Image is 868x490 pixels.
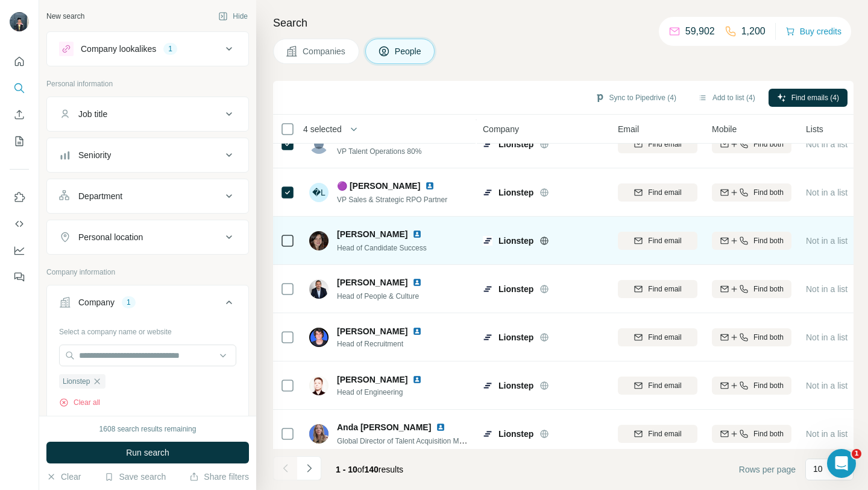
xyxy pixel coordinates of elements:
[336,465,403,474] span: results
[309,376,329,395] img: Avatar
[648,187,681,198] span: Find email
[806,332,848,342] span: Not in a list
[10,12,29,31] img: Avatar
[712,425,791,443] button: Find both
[648,332,681,343] span: Find email
[309,135,329,154] img: Avatar
[806,123,823,135] span: Lists
[46,442,249,463] button: Run search
[10,77,29,99] button: Search
[47,34,248,63] button: Company lookalikes1
[81,43,156,55] div: Company lookalikes
[618,123,639,135] span: Email
[753,235,784,246] span: Find both
[337,180,420,192] span: 🟣 [PERSON_NAME]
[63,376,90,387] span: Lionstep
[741,24,766,39] p: 1,200
[425,181,435,191] img: LinkedIn logo
[46,78,249,89] p: Personal information
[648,139,681,150] span: Find email
[337,387,436,398] span: Head of Engineering
[297,456,321,480] button: Navigate to next page
[337,292,419,301] span: Head of People & Culture
[10,186,29,208] button: Use Surfe on LinkedIn
[806,284,848,294] span: Not in a list
[753,428,784,439] span: Find both
[498,235,533,247] span: Lionstep
[648,235,681,246] span: Find email
[47,100,248,129] button: Job title
[59,322,236,337] div: Select a company name or website
[10,51,29,72] button: Quick start
[806,429,848,439] span: Not in a list
[498,283,533,295] span: Lionstep
[10,266,29,288] button: Feedback
[690,89,764,107] button: Add to list (4)
[753,187,784,198] span: Find both
[498,138,533,150] span: Lionstep
[753,139,784,150] span: Find both
[10,130,29,152] button: My lists
[498,331,533,343] span: Lionstep
[712,232,791,250] button: Find both
[309,424,329,444] img: Avatar
[309,328,329,347] img: Avatar
[336,465,357,474] span: 1 - 10
[412,326,422,336] img: LinkedIn logo
[618,183,697,202] button: Find email
[852,449,861,459] span: 1
[791,92,839,103] span: Find emails (4)
[273,14,854,31] h4: Search
[10,213,29,235] button: Use Surfe API
[412,278,422,287] img: LinkedIn logo
[648,380,681,391] span: Find email
[10,104,29,126] button: Enrich CSV
[10,240,29,261] button: Dashboard
[712,280,791,298] button: Find both
[827,449,856,478] iframe: Intercom live chat
[337,339,436,349] span: Head of Recruitment
[122,297,136,308] div: 1
[126,447,169,459] span: Run search
[357,465,365,474] span: of
[648,284,681,294] span: Find email
[210,7,256,25] button: Hide
[618,135,697,153] button: Find email
[712,328,791,346] button: Find both
[337,421,431,433] span: Anda [PERSON_NAME]
[483,429,492,439] img: Logo of Lionstep
[618,425,697,443] button: Find email
[78,231,143,243] div: Personal location
[483,139,492,149] img: Logo of Lionstep
[483,381,492,390] img: Logo of Lionstep
[46,267,249,278] p: Company information
[436,422,445,432] img: LinkedIn logo
[337,276,407,288] span: [PERSON_NAME]
[712,183,791,202] button: Find both
[303,123,342,135] span: 4 selected
[337,374,407,386] span: [PERSON_NAME]
[769,89,848,107] button: Find emails (4)
[806,381,848,390] span: Not in a list
[753,380,784,391] span: Find both
[753,284,784,294] span: Find both
[412,229,422,239] img: LinkedIn logo
[685,24,715,39] p: 59,902
[483,188,492,197] img: Logo of Lionstep
[337,196,447,204] span: VP Sales & Strategic RPO Partner
[813,463,823,475] p: 10
[78,190,122,202] div: Department
[337,147,421,156] span: VP Talent Operations 80%
[753,332,784,343] span: Find both
[806,236,848,246] span: Not in a list
[806,139,848,149] span: Not in a list
[648,428,681,439] span: Find email
[337,228,407,240] span: [PERSON_NAME]
[189,471,249,483] button: Share filters
[337,325,407,337] span: [PERSON_NAME]
[365,465,379,474] span: 140
[395,45,423,57] span: People
[337,244,427,252] span: Head of Candidate Success
[483,284,492,294] img: Logo of Lionstep
[104,471,166,483] button: Save search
